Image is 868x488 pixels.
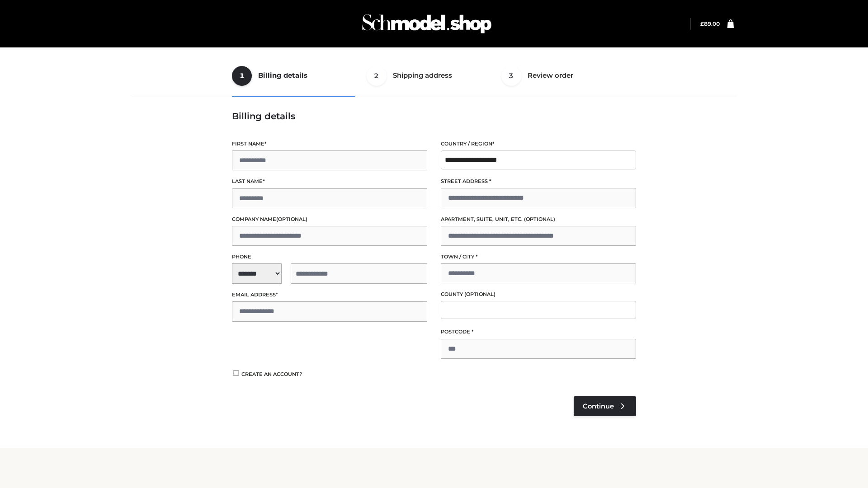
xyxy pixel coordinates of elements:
[232,177,427,186] label: Last name
[441,290,636,299] label: County
[700,20,704,27] span: £
[232,370,240,376] input: Create an account?
[441,177,636,186] label: Street address
[574,396,636,416] a: Continue
[232,253,427,261] label: Phone
[583,402,614,410] span: Continue
[241,371,302,377] span: Create an account?
[441,140,636,148] label: Country / Region
[441,215,636,224] label: Apartment, suite, unit, etc.
[232,140,427,148] label: First name
[524,216,555,222] span: (optional)
[232,291,427,299] label: Email address
[700,20,720,27] bdi: 89.00
[464,291,495,297] span: (optional)
[359,6,495,42] img: Schmodel Admin 964
[232,215,427,224] label: Company name
[276,216,307,222] span: (optional)
[700,20,720,27] a: £89.00
[232,111,636,122] h3: Billing details
[441,253,636,261] label: Town / City
[441,328,636,336] label: Postcode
